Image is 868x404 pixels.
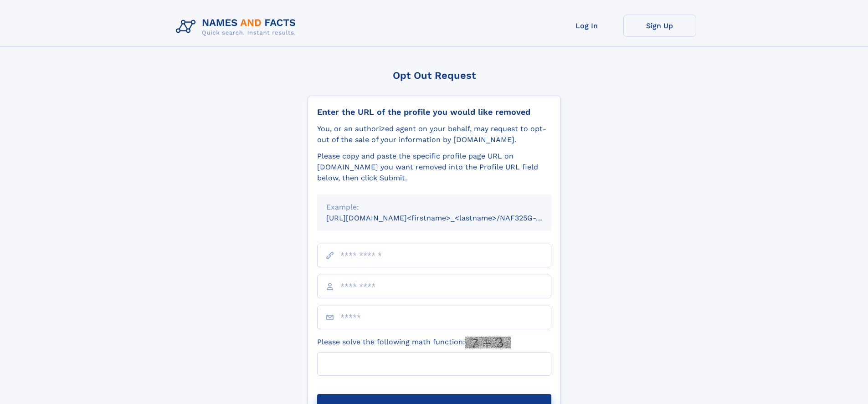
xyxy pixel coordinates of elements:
[326,202,542,213] div: Example:
[317,151,551,184] div: Please copy and paste the specific profile page URL on [DOMAIN_NAME] you want removed into the Pr...
[623,15,696,37] a: Sign Up
[317,337,511,348] label: Please solve the following math function:
[326,214,569,222] small: [URL][DOMAIN_NAME]<firstname>_<lastname>/NAF325G-xxxxxxxx
[172,15,303,39] img: Logo Names and Facts
[317,123,551,145] div: You, or an authorized agent on your behalf, may request to opt-out of the sale of your informatio...
[308,70,561,81] div: Opt Out Request
[317,107,551,117] div: Enter the URL of the profile you would like removed
[550,15,623,37] a: Log In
